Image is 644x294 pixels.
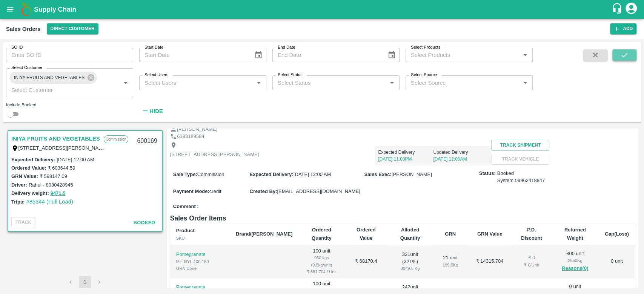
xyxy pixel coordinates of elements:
div: 21 unit [439,254,462,268]
div: SKU [176,235,224,242]
input: Select Source [408,78,518,87]
b: Gap(Loss) [605,231,629,237]
div: INIYA FRUITS AND VEGETABLES [9,72,97,84]
input: Select Users [141,78,252,87]
b: Returned Weight [564,227,586,241]
button: Open [520,50,530,60]
b: Ordered Quantity [312,227,332,241]
strong: Hide [149,108,163,114]
label: Expected Delivery : [11,157,55,162]
a: #85344 (Full Load) [26,199,73,205]
div: 3049.5 Kg [393,265,427,272]
button: Track Shipment [491,140,549,151]
b: Ordered Value [357,227,376,241]
div: 950 kgs (9.5kg/unit) [304,254,338,268]
div: 199.5 Kg [439,262,462,268]
b: GRN [445,231,456,237]
button: Reasons(0) [558,264,593,273]
button: Open [387,78,397,88]
div: 600169 [132,132,161,150]
a: Supply Chain [34,4,611,15]
button: Choose date [251,48,266,62]
label: Select Products [411,44,440,51]
button: Select DC [47,23,98,34]
input: Select Customer [8,85,109,95]
label: Sales Exec : [364,171,392,177]
label: ₹ 603644.59 [48,165,75,171]
button: Open [121,78,131,88]
td: ₹ 14315.784 [468,245,512,278]
p: Commission [104,135,128,143]
button: Add [610,23,636,34]
div: ₹ 0 / Unit [518,262,546,268]
span: credit [209,188,221,194]
div: GRN Done [176,265,224,272]
label: Status: [479,170,496,177]
img: logo [19,2,34,17]
label: Select Users [144,72,168,78]
input: Select Status [275,78,385,87]
div: ₹ 0 [518,254,546,262]
button: page 1 [79,276,91,288]
label: Payment Mode : [173,188,209,194]
button: open drawer [2,1,19,18]
span: Commission [197,171,224,177]
label: Rahul - 8080428945 [29,182,73,188]
div: MH-RYL-100-150 [176,258,224,265]
span: Booked [497,170,545,184]
td: 0 unit [599,245,635,278]
div: Sales Orders [6,24,41,34]
span: INIYA FRUITS AND VEGETABLES [9,74,89,82]
label: Select Status [278,72,303,78]
input: Start Date [139,48,248,62]
b: P.D. Discount [521,227,542,241]
label: End Date [278,44,295,51]
button: Choose date [384,48,399,62]
div: Include Booked [6,101,133,108]
div: account of current user [624,2,638,17]
b: Brand/[PERSON_NAME] [236,231,292,237]
span: [EMAIL_ADDRESS][DOMAIN_NAME] [277,188,360,194]
td: 100 unit [298,245,344,278]
input: End Date [272,48,381,62]
h6: Sales Order Items [170,213,635,224]
a: INIYA FRUITS AND VEGETABLES [11,134,100,144]
b: Allotted Quantity [400,227,420,241]
b: GRN Value [477,231,502,237]
label: Delivery weight: [11,190,49,196]
div: ₹ 681.704 / Unit [304,268,338,275]
p: [STREET_ADDRESS][PERSON_NAME] [170,151,259,158]
div: 300 unit [558,250,593,273]
button: 9471.5 [51,189,66,198]
span: [DATE] 12:00 AM [294,171,331,177]
b: Supply Chain [34,6,76,13]
p: Expected Delivery [378,149,433,156]
p: Pomegranate [176,284,224,291]
p: [DATE] 11:00PM [378,156,433,162]
div: 321 unit ( 321 %) [393,251,427,272]
div: System 09962418847 [497,177,545,184]
b: Product [176,228,195,233]
label: Comment : [173,203,199,210]
label: [STREET_ADDRESS][PERSON_NAME] [18,145,108,151]
input: Enter SO ID [6,48,133,62]
nav: pagination navigation [63,276,106,288]
span: Booked [134,220,155,225]
label: Expected Delivery : [249,171,293,177]
p: Pomegranate [176,251,224,258]
label: Driver: [11,182,27,188]
p: Updated Delivery [433,149,488,156]
label: Trips: [11,199,25,205]
label: Start Date [144,44,163,51]
label: Select Customer [11,65,42,71]
button: Hide [139,105,165,118]
label: Created By : [249,188,277,194]
label: Sale Type : [173,171,197,177]
span: [PERSON_NAME] [392,171,432,177]
p: [PERSON_NAME] [177,126,217,133]
button: Open [520,78,530,88]
label: Ordered Value: [11,165,46,171]
label: Select Source [411,72,437,78]
button: Open [254,78,264,88]
label: [DATE] 12:00 AM [57,157,94,162]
